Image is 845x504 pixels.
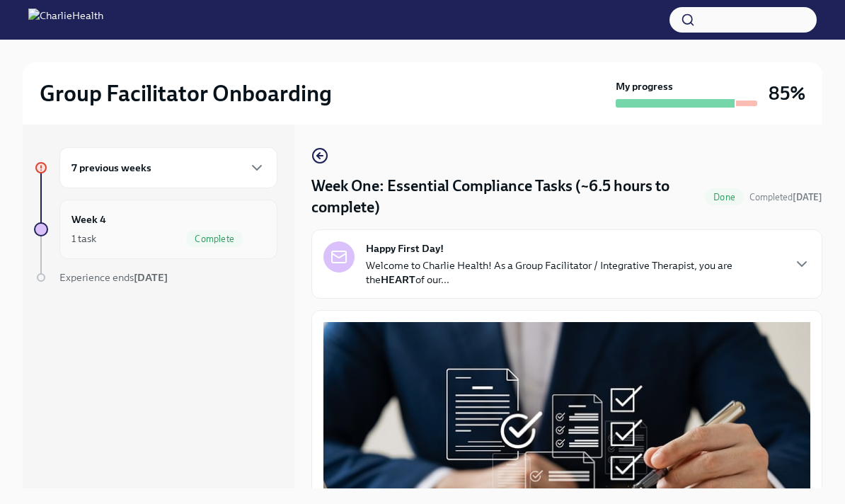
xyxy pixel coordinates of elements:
[71,160,151,176] h6: 7 previous weeks
[749,192,822,202] span: Completed
[366,241,444,256] strong: Happy First Day!
[381,273,415,286] strong: HEART
[186,234,243,244] span: Complete
[59,271,168,284] span: Experience ends
[34,200,277,259] a: Week 41 taskComplete
[705,192,744,202] span: Done
[59,147,277,188] div: 7 previous weeks
[71,231,96,246] div: 1 task
[311,176,699,218] h4: Week One: Essential Compliance Tasks (~6.5 hours to complete)
[793,192,822,202] strong: [DATE]
[28,8,103,31] img: CharlieHealth
[71,212,106,227] h6: Week 4
[134,271,168,284] strong: [DATE]
[616,79,673,93] strong: My progress
[40,79,332,108] h2: Group Facilitator Onboarding
[769,81,805,106] h3: 85%
[366,258,782,287] p: Welcome to Charlie Health! As a Group Facilitator / Integrative Therapist, you are the of our...
[749,190,822,204] span: August 26th, 2025 21:35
